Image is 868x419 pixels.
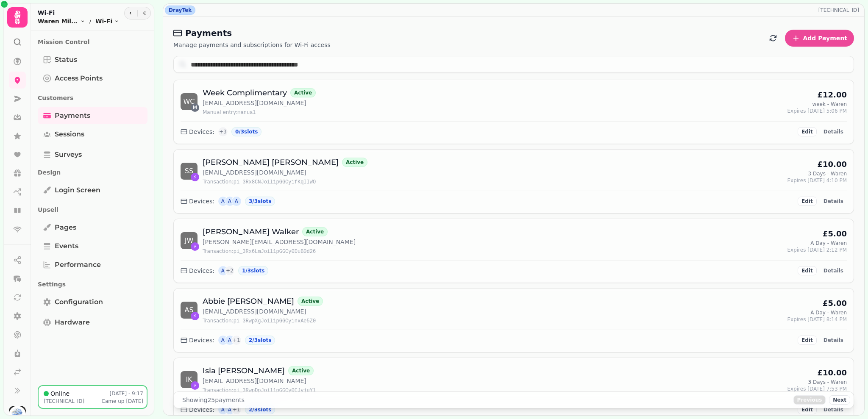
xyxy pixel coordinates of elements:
[203,156,339,168] h3: [PERSON_NAME] [PERSON_NAME]
[55,111,90,121] span: Payments
[823,228,847,240] div: £5.00
[55,241,78,251] span: Events
[787,108,847,114] div: Expires [DATE] 5:06 PM
[820,266,847,275] button: Details
[808,170,847,177] div: 3 Days - Waren
[823,268,843,273] span: Details
[191,173,199,181] div: ⚡
[203,99,316,107] p: [EMAIL_ADDRESS][DOMAIN_NAME]
[823,129,843,134] span: Details
[234,318,316,324] span: pi_3RwpXgJoil1pGGCy1nxAe5Z0
[55,222,76,233] span: Pages
[231,127,262,136] div: 0 / 3 slots
[801,129,813,134] span: Edit
[203,238,356,246] p: [PERSON_NAME][EMAIL_ADDRESS][DOMAIN_NAME]
[55,73,103,83] span: Access Points
[126,398,143,404] span: [DATE]
[818,7,862,14] p: [TECHNICAL_ID]
[203,365,285,377] h3: Isla [PERSON_NAME]
[803,35,847,41] span: Add Payment
[820,405,847,414] button: Details
[288,366,314,375] div: Active
[787,316,847,323] div: Expires [DATE] 8:14 PM
[808,379,847,386] div: 3 Days - Waren
[801,268,813,273] span: Edit
[38,182,147,199] a: Login screen
[55,55,77,65] span: Status
[185,168,193,175] span: S S
[818,89,847,101] div: £12.00
[50,389,70,398] p: Online
[38,17,78,25] span: Waren Mill Camping and [GEOGRAPHIC_DATA]
[38,70,147,87] a: Access Points
[185,237,194,244] span: J W
[801,407,813,412] span: Edit
[203,87,287,99] h3: Week Complimentary
[820,336,847,345] button: Details
[55,185,100,195] span: Login screen
[38,238,147,255] a: Events
[812,101,847,108] div: week - Waren
[38,146,147,163] a: Surveys
[203,109,316,116] div: Manual entry:
[165,6,195,15] div: DrayTek
[110,390,144,397] p: [DATE] - 9:17
[810,240,847,247] div: A Day - Waren
[823,199,843,204] span: Details
[38,17,119,25] nav: breadcrumb
[55,150,82,160] span: Surveys
[820,197,847,206] button: Details
[181,266,214,275] div: Devices:
[38,314,147,331] a: Hardware
[38,90,147,105] p: Customers
[225,266,235,276] div: + 2
[829,395,850,405] button: Next
[191,312,199,320] div: ⚡
[177,396,250,404] div: Showing 25 payments
[798,127,817,136] button: Edit
[798,266,817,275] button: Edit
[833,397,846,402] span: Next
[218,196,228,206] div: Apple iPhone
[342,158,367,167] div: Active
[38,385,147,409] button: Online[DATE] - 9:17[TECHNICAL_ID]Came up[DATE]
[820,127,847,136] button: Details
[38,107,147,124] a: Payments
[38,165,147,180] p: Design
[302,227,328,236] div: Active
[38,126,147,143] a: Sessions
[191,242,199,251] div: ⚡
[818,158,847,170] div: £10.00
[245,405,275,414] div: 2 / 3 slots
[225,196,235,206] div: Apple iPhone
[184,307,193,314] span: A S
[234,249,316,255] span: pi_3Rx6LmJoil1pGGCy0DuB0d26
[298,297,323,306] div: Active
[798,405,817,414] button: Edit
[55,297,103,307] span: Configuration
[823,297,847,309] div: £5.00
[203,317,323,325] div: Transaction:
[203,178,367,186] div: Transaction:
[237,110,256,116] span: manual
[181,405,214,414] div: Devices:
[203,387,316,394] div: Transaction:
[218,266,228,276] div: Apple iPhone
[173,41,331,49] p: Manage payments and subscriptions for Wi-Fi access
[203,377,316,385] p: [EMAIL_ADDRESS][DOMAIN_NAME]
[203,168,367,177] p: [EMAIL_ADDRESS][DOMAIN_NAME]
[38,277,147,292] p: Settings
[785,30,854,47] button: Add Payment
[810,309,847,316] div: A Day - Waren
[38,8,119,17] h2: Wi-Fi
[38,294,147,311] a: Configuration
[191,103,199,112] div: M
[218,405,228,415] div: Apple iPhone
[38,34,147,50] p: Mission Control
[238,266,269,275] div: 1 / 3 slots
[55,317,90,327] span: Hardware
[38,51,147,68] a: Status
[31,31,154,385] nav: Tabs
[231,335,242,345] div: + 1
[55,260,101,270] span: Performance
